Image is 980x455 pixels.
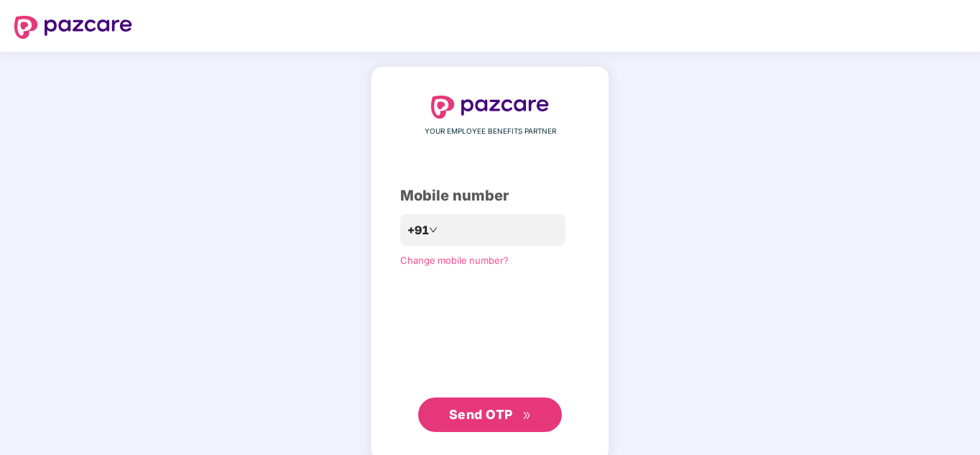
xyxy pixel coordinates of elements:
[431,96,549,119] img: logo
[449,407,513,422] span: Send OTP
[425,126,556,137] span: YOUR EMPLOYEE BENEFITS PARTNER
[522,411,532,420] span: double-right
[418,397,562,432] button: Send OTPdouble-right
[407,221,429,239] span: +91
[429,226,438,234] span: down
[400,185,580,207] div: Mobile number
[400,254,509,266] a: Change mobile number?
[14,16,132,39] img: logo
